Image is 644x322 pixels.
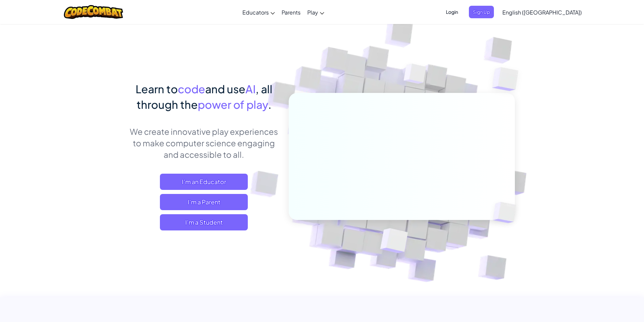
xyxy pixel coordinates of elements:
span: Learn to [136,82,178,96]
span: English ([GEOGRAPHIC_DATA]) [502,9,582,16]
img: Overlap cubes [391,50,439,101]
a: Educators [239,3,278,21]
a: Play [304,3,328,21]
span: Play [307,9,318,16]
span: . [268,98,271,111]
button: I'm a Student [160,214,248,230]
span: code [178,82,205,96]
span: and use [205,82,245,96]
button: Login [442,6,462,18]
span: power of play [198,98,268,111]
button: Sign Up [469,6,494,18]
img: Overlap cubes [481,188,532,237]
span: Educators [242,9,269,16]
a: Parents [278,3,304,21]
a: I'm an Educator [160,174,248,190]
a: I'm a Parent [160,194,248,210]
p: We create innovative play experiences to make computer science engaging and accessible to all. [129,126,279,160]
span: AI [245,82,256,96]
img: CodeCombat logo [64,5,123,19]
img: Overlap cubes [479,51,537,108]
img: Overlap cubes [363,214,424,270]
a: English ([GEOGRAPHIC_DATA]) [499,3,585,21]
